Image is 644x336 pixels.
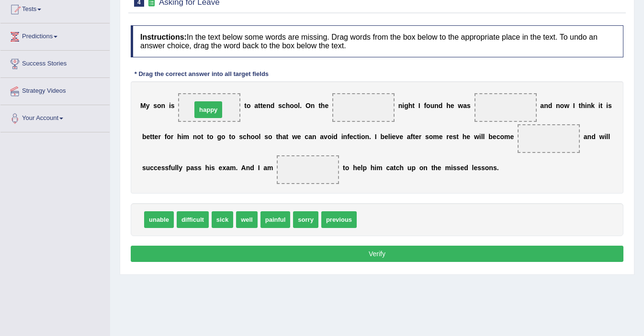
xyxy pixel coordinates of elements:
b: t [258,102,260,109]
b: n [434,102,439,109]
b: p [411,164,416,172]
b: t [431,164,434,172]
b: t [244,102,247,109]
b: n [544,102,548,109]
b: i [479,133,481,141]
b: s [239,133,243,141]
b: d [464,164,468,172]
b: a [226,164,230,172]
b: o [209,133,214,141]
b: c [396,164,400,172]
b: s [264,133,268,141]
b: y [179,164,182,172]
span: well [236,211,258,228]
b: n [587,102,591,109]
span: unable [144,211,174,228]
b: o [500,133,504,141]
b: n [489,164,493,172]
b: y [146,102,150,109]
b: e [451,102,454,109]
b: i [390,133,392,141]
b: s [161,164,165,172]
b: e [466,133,470,141]
b: I [573,102,575,109]
b: e [297,133,301,141]
b: . [300,102,302,109]
b: e [392,133,396,141]
b: s [477,164,481,172]
b: m [504,133,510,141]
b: o [197,133,201,141]
b: s [142,164,146,172]
b: s [481,164,485,172]
div: * Drag the correct answer into all target fields [131,69,272,78]
b: c [243,133,247,141]
b: h [247,133,251,141]
b: h [446,102,451,109]
b: k [591,102,595,109]
b: l [388,133,390,141]
b: o [221,133,226,141]
b: i [209,164,211,172]
b: d [591,133,596,141]
b: b [142,133,147,141]
b: e [449,133,453,141]
b: r [446,133,449,141]
b: . [497,164,499,172]
b: o [485,164,489,172]
b: l [472,164,474,172]
b: i [374,164,376,172]
b: s [198,164,202,172]
b: l [177,164,179,172]
b: s [194,164,198,172]
b: i [181,133,183,141]
b: w [564,102,569,109]
b: h [177,133,181,141]
b: m [267,164,273,172]
b: n [343,133,348,141]
b: t [600,102,603,109]
b: e [415,133,419,141]
b: i [341,133,343,141]
b: s [153,102,157,109]
span: happy [194,101,222,118]
b: o [429,133,433,141]
b: t [579,102,581,109]
b: w [474,133,479,141]
b: n [246,164,250,172]
b: t [286,133,288,141]
b: m [445,164,451,172]
b: c [353,133,357,141]
b: s [278,102,282,109]
b: u [430,102,435,109]
b: a [308,133,312,141]
b: h [463,133,467,141]
b: g [217,133,221,141]
b: e [460,164,464,172]
b: a [282,133,286,141]
b: h [321,102,325,109]
b: d [548,102,553,109]
b: t [229,133,231,141]
b: g [404,102,408,109]
b: n [312,133,316,141]
b: i [604,133,606,141]
b: n [398,102,403,109]
b: b [488,133,493,141]
b: l [483,133,485,141]
b: . [369,133,371,141]
b: o [560,102,565,109]
b: o [419,164,424,172]
b: h [286,102,290,109]
b: c [386,164,390,172]
span: painful [260,211,291,228]
b: v [324,133,328,141]
b: a [390,164,394,172]
b: s [165,164,169,172]
b: d [271,102,275,109]
b: l [606,133,608,141]
b: u [146,164,150,172]
span: difficult [177,211,209,228]
b: o [294,102,298,109]
b: a [254,102,258,109]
